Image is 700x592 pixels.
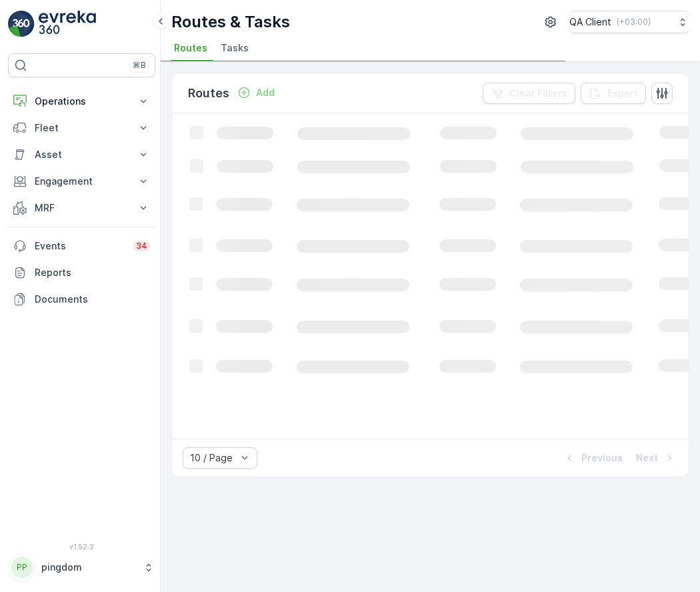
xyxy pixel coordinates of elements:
[221,41,249,55] span: Tasks
[8,115,155,141] button: Fleet
[136,241,147,251] p: 34
[171,11,290,33] p: Routes & Tasks
[35,148,129,161] p: Asset
[8,88,155,115] button: Operations
[35,266,150,279] p: Reports
[35,239,125,253] p: Events
[39,11,96,37] img: logo_light-DOdMpM7g.png
[561,450,624,466] button: Previous
[8,286,155,313] a: Documents
[8,553,155,581] button: PPpingdom
[188,84,229,103] p: Routes
[35,175,129,188] p: Engagement
[8,233,155,259] a: Events34
[636,451,658,465] p: Next
[635,450,678,466] button: Next
[8,543,155,551] span: v 1.52.2
[617,17,651,27] p: ( +03:00 )
[8,141,155,168] button: Asset
[174,41,207,55] span: Routes
[133,60,146,71] p: ⌘B
[41,561,137,574] p: pingdom
[569,11,689,33] button: QA Client(+03:00)
[8,195,155,221] button: MRF
[256,86,275,99] p: Add
[581,83,646,104] button: Export
[8,11,35,37] img: logo
[11,557,33,578] div: PP
[35,95,129,108] p: Operations
[483,83,575,104] button: Clear Filters
[35,121,129,135] p: Fleet
[35,201,129,215] p: MRF
[35,293,150,306] p: Documents
[8,259,155,286] a: Reports
[569,15,611,29] p: QA Client
[509,87,567,100] p: Clear Filters
[232,85,280,101] button: Add
[8,168,155,195] button: Engagement
[581,451,623,465] p: Previous
[607,87,638,100] p: Export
